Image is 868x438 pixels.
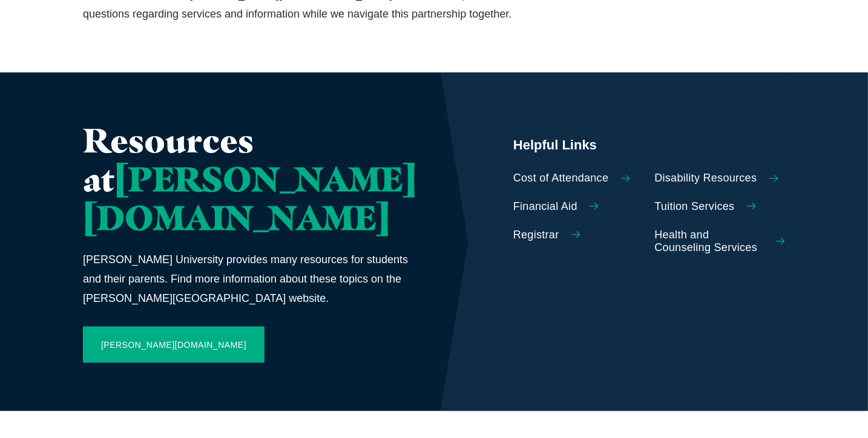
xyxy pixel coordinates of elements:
a: Registrar [513,229,644,242]
a: [PERSON_NAME][DOMAIN_NAME] [83,327,265,363]
span: Disability Resources [655,172,757,185]
span: Financial Aid [513,200,577,214]
h5: Helpful Links [513,136,785,154]
a: Cost of Attendance [513,172,644,185]
p: [PERSON_NAME] University provides many resources for students and their parents. Find more inform... [83,250,416,309]
a: Health and Counseling Services [655,229,786,255]
span: Tuition Services [655,200,735,214]
span: Cost of Attendance [513,172,609,185]
a: Disability Resources [655,172,786,185]
h2: Resources at [83,121,416,238]
span: [PERSON_NAME][DOMAIN_NAME] [83,158,416,238]
a: Tuition Services [655,200,786,214]
span: Health and Counseling Services [655,229,764,255]
span: Registrar [513,229,559,242]
a: Financial Aid [513,200,644,214]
